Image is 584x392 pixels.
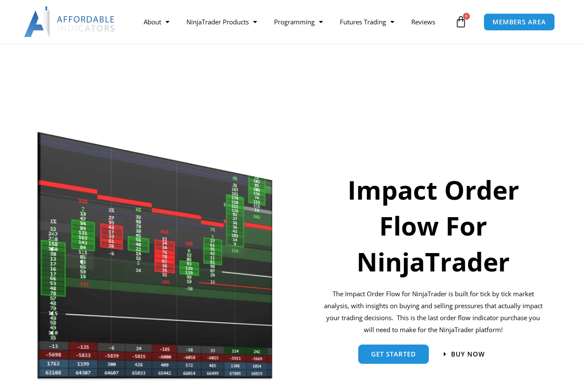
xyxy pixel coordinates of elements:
a: NinjaTrader Products [178,12,265,32]
a: Futures Trading [331,12,403,32]
a: get started [358,345,429,364]
span: MEMBERS AREA [493,19,546,25]
img: LogoAI | Affordable Indicators – NinjaTrader [24,6,116,37]
a: 0 [442,9,480,34]
h1: Impact Order Flow For NinjaTrader [322,172,544,280]
a: MEMBERS AREA [484,13,555,31]
a: About [135,12,178,32]
nav: Menu [135,12,453,32]
span: get started [371,351,416,357]
img: Orderflow | Affordable Indicators – NinjaTrader [37,130,274,383]
a: Reviews [403,12,444,32]
span: 0 [463,13,470,20]
a: Programming [265,12,331,32]
span: Buy now [451,351,485,357]
a: Buy now [444,351,485,357]
p: The Impact Order Flow for NinjaTrader is built for tick by tick market analysis, with insights on... [322,288,544,336]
